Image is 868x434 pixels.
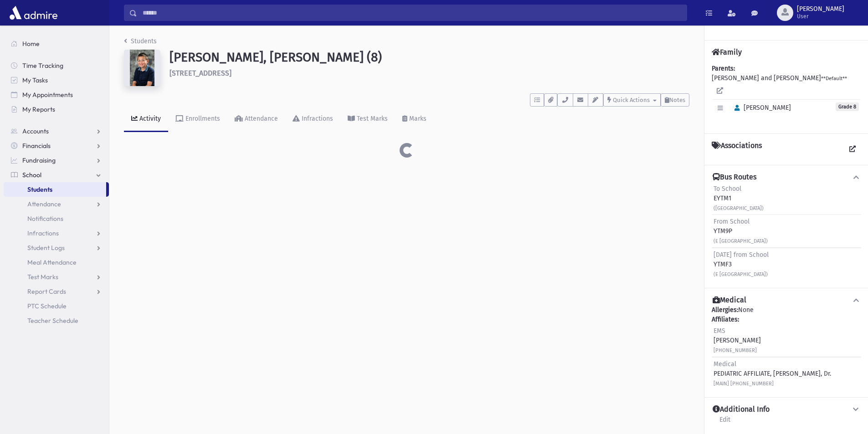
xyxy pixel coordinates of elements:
a: Meal Attendance [4,255,109,270]
button: Quick Actions [603,93,661,107]
a: Infractions [285,107,340,132]
a: View all Associations [844,141,861,158]
div: Attendance [243,115,278,123]
span: My Reports [22,105,55,113]
a: Time Tracking [4,58,109,73]
button: Medical [712,296,861,305]
a: Infractions [4,226,109,240]
button: Bus Routes [712,173,861,182]
a: Report Cards [4,284,109,299]
span: Financials [22,142,51,150]
a: Activity [124,107,168,132]
div: Infractions [300,115,333,123]
div: [PERSON_NAME] [714,326,761,355]
div: Activity [138,115,161,123]
span: PTC Schedule [27,302,67,310]
a: Edit [719,414,731,431]
span: Meal Attendance [27,258,77,266]
h4: Additional Info [713,405,770,414]
a: Students [124,37,157,45]
div: YTMF3 [714,250,769,279]
div: Marks [407,115,426,123]
input: Search [137,5,687,21]
h4: Bus Routes [713,173,756,182]
a: My Reports [4,102,109,117]
span: Home [22,40,40,48]
a: Test Marks [4,270,109,284]
span: School [22,171,41,179]
span: To School [714,185,741,193]
div: [PERSON_NAME] and [PERSON_NAME] [712,64,861,126]
a: Student Logs [4,240,109,255]
span: Report Cards [27,287,66,296]
span: Accounts [22,127,49,135]
a: Accounts [4,124,109,138]
b: Affiliates: [712,316,739,323]
span: Time Tracking [22,61,63,70]
small: (E [GEOGRAPHIC_DATA]) [714,271,768,277]
a: Students [4,182,106,197]
span: From School [714,218,750,225]
span: EMS [714,327,725,335]
span: My Appointments [22,91,73,99]
small: (E [GEOGRAPHIC_DATA]) [714,238,768,244]
div: PEDIATRIC AFFILIATE, [PERSON_NAME], Dr. [714,359,831,388]
a: Attendance [4,197,109,211]
nav: breadcrumb [124,36,157,50]
span: My Tasks [22,76,48,84]
span: Notes [669,97,685,103]
span: Student Logs [27,244,65,252]
span: Notifications [27,214,63,223]
span: Test Marks [27,273,58,281]
small: ([GEOGRAPHIC_DATA]) [714,205,764,211]
a: Enrollments [168,107,227,132]
div: YTM9P [714,217,768,245]
span: User [797,13,844,20]
span: Students [27,185,52,194]
a: Marks [395,107,434,132]
div: None [712,305,861,390]
span: [DATE] from School [714,251,769,259]
img: AdmirePro [7,4,60,22]
span: [PERSON_NAME] [730,104,791,112]
a: PTC Schedule [4,299,109,313]
h1: [PERSON_NAME], [PERSON_NAME] (8) [169,50,689,65]
span: Fundraising [22,156,56,164]
a: Fundraising [4,153,109,168]
div: Test Marks [355,115,388,123]
a: Notifications [4,211,109,226]
button: Notes [661,93,689,107]
div: Enrollments [184,115,220,123]
span: Grade 8 [836,102,859,111]
a: Test Marks [340,107,395,132]
span: Medical [714,360,736,368]
a: School [4,168,109,182]
span: Attendance [27,200,61,208]
a: Teacher Schedule [4,313,109,328]
a: Attendance [227,107,285,132]
small: [MAIN] [PHONE_NUMBER] [714,381,774,387]
h6: [STREET_ADDRESS] [169,69,689,77]
a: Financials [4,138,109,153]
a: Home [4,36,109,51]
a: My Tasks [4,73,109,87]
h4: Medical [713,296,746,305]
span: Teacher Schedule [27,317,78,325]
h4: Family [712,48,742,56]
h4: Associations [712,141,762,158]
b: Parents: [712,65,735,72]
b: Allergies: [712,306,738,314]
span: Infractions [27,229,59,237]
a: My Appointments [4,87,109,102]
div: EYTM1 [714,184,764,213]
small: [PHONE_NUMBER] [714,347,757,353]
span: [PERSON_NAME] [797,5,844,13]
button: Additional Info [712,405,861,414]
span: Quick Actions [613,97,650,103]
